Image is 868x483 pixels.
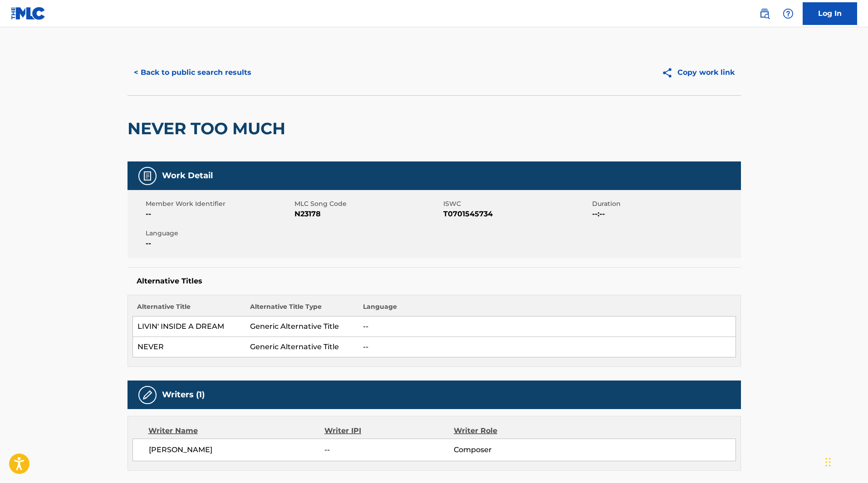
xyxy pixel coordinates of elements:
[162,171,213,181] h5: Work Detail
[803,2,857,25] a: Log In
[823,439,868,483] iframe: Chat Widget
[128,118,290,139] h2: NEVER TOO MUCH
[823,439,868,483] div: Widget de chat
[149,444,325,455] span: [PERSON_NAME]
[142,171,153,181] img: Work Detail
[655,61,741,84] button: Copy work link
[454,425,571,436] div: Writer Role
[825,449,831,476] div: Glisser
[132,317,245,337] td: LIVIN' INSIDE A DREAM
[132,337,245,357] td: NEVER
[358,337,736,357] td: --
[146,238,292,249] span: --
[755,5,774,23] a: Public Search
[245,337,358,357] td: Generic Alternative Title
[783,8,794,19] img: help
[454,444,571,455] span: Composer
[146,209,292,220] span: --
[324,425,454,436] div: Writer IPI
[245,302,358,317] th: Alternative Title Type
[146,229,292,238] span: Language
[162,390,205,400] h5: Writers (1)
[146,199,292,209] span: Member Work Identifier
[443,199,590,209] span: ISWC
[662,67,677,78] img: Copy work link
[592,199,739,209] span: Duration
[142,390,153,400] img: Writers
[358,302,736,317] th: Language
[592,209,739,220] span: --:--
[759,8,770,19] img: search
[137,277,732,286] h5: Alternative Titles
[11,7,46,20] img: MLC Logo
[324,444,453,455] span: --
[294,199,441,209] span: MLC Song Code
[779,5,797,23] div: Help
[132,302,245,317] th: Alternative Title
[294,209,441,220] span: N23178
[358,317,736,337] td: --
[443,209,590,220] span: T0701545734
[128,61,258,84] button: < Back to public search results
[245,317,358,337] td: Generic Alternative Title
[148,425,325,436] div: Writer Name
